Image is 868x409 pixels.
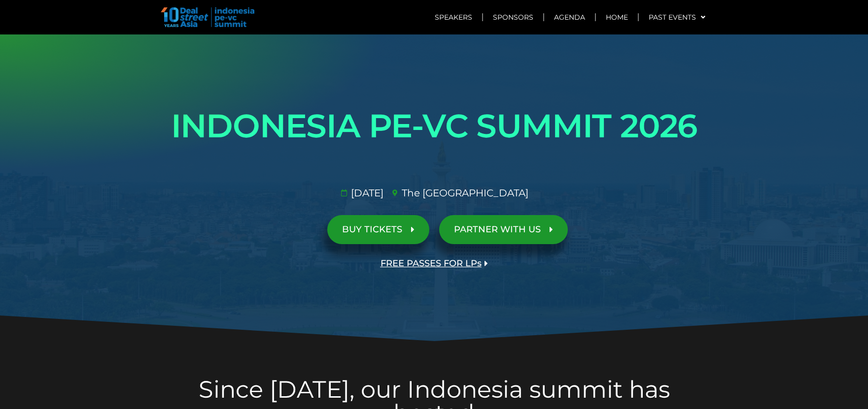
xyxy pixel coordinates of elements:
a: Sponsors [483,6,543,29]
a: Agenda [544,6,595,29]
h1: INDONESIA PE-VC SUMMIT 2026 [158,98,710,154]
a: Home [596,6,638,29]
span: The [GEOGRAPHIC_DATA]​ [399,186,528,200]
a: PARTNER WITH US [439,215,568,244]
a: Past Events [639,6,715,29]
span: FREE PASSES FOR LPs [381,259,482,268]
span: [DATE]​ [348,186,383,200]
a: Speakers [425,6,482,29]
span: PARTNER WITH US [454,225,541,234]
a: FREE PASSES FOR LPs [366,249,503,278]
span: BUY TICKETS [342,225,402,234]
a: BUY TICKETS [327,215,429,244]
